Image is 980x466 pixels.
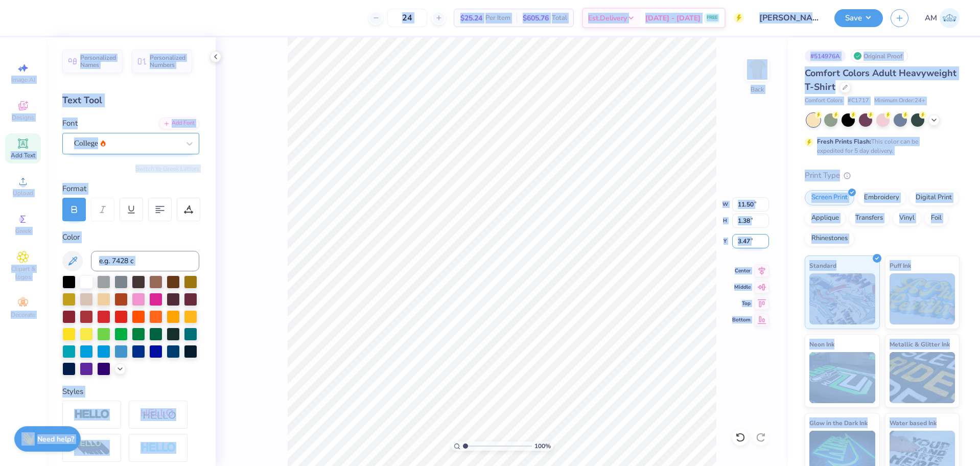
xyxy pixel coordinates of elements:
div: Back [751,85,764,94]
span: Top [732,300,751,307]
img: Puff Ink [890,273,955,324]
span: Glow in the Dark Ink [809,417,868,428]
span: Image AI [11,76,35,84]
div: # 514976A [805,50,846,62]
span: Minimum Order: 24 + [874,97,925,105]
div: Vinyl [893,211,921,226]
input: Untitled Design [752,8,827,28]
span: $605.76 [523,13,549,24]
span: Neon Ink [809,339,834,349]
span: $25.24 [460,13,482,24]
img: Negative Space [141,442,176,454]
span: Personalized Names [80,54,116,68]
div: Foil [924,211,948,226]
div: Original Proof [851,50,908,62]
span: Comfort Colors [805,97,843,105]
input: – – [387,9,427,27]
img: Arvi Mikhail Parcero [940,8,960,28]
span: Add Text [11,151,35,159]
div: Rhinestones [805,231,854,246]
span: Metallic & Glitter Ink [890,339,950,349]
button: Switch to Greek Letters [135,165,199,173]
span: Center [732,267,751,274]
div: Transfers [849,211,890,226]
span: Clipart & logos [5,265,41,281]
span: FREE [707,14,717,21]
span: Designs [12,113,34,122]
div: Format [62,183,200,195]
span: Standard [809,260,836,271]
span: Est. Delivery [588,13,627,24]
span: Upload [13,189,33,197]
div: Print Type [805,170,960,181]
div: Color [62,231,199,243]
span: Middle [732,284,751,291]
span: Total [552,13,567,24]
span: Greek [15,227,31,235]
img: 3d Illusion [74,440,110,456]
strong: Need help? [37,434,74,444]
span: Water based Ink [890,417,937,428]
img: Standard [809,273,875,324]
span: [DATE] - [DATE] [645,13,701,24]
span: AM [925,12,937,24]
button: Save [834,9,883,27]
span: Comfort Colors Adult Heavyweight T-Shirt [805,67,956,93]
img: Back [747,59,767,80]
div: Add Font [159,118,199,129]
img: Stroke [74,409,110,421]
span: # C1717 [848,97,869,105]
div: Text Tool [62,94,199,107]
strong: Fresh Prints Flash: [817,137,871,146]
img: Metallic & Glitter Ink [890,352,955,403]
div: Styles [62,386,199,398]
img: Neon Ink [809,352,875,403]
div: Applique [805,211,846,226]
span: Decorate [11,311,35,319]
span: Per Item [485,13,510,24]
a: AM [925,8,960,28]
div: Embroidery [857,190,906,205]
span: Puff Ink [890,260,911,271]
div: This color can be expedited for 5 day delivery. [817,137,943,155]
span: 100 % [534,441,551,451]
input: e.g. 7428 c [91,251,199,271]
label: Font [62,118,78,129]
span: Bottom [732,316,751,323]
img: Shadow [141,408,176,421]
div: Digital Print [909,190,959,205]
div: Screen Print [805,190,854,205]
span: Personalized Numbers [150,54,186,68]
